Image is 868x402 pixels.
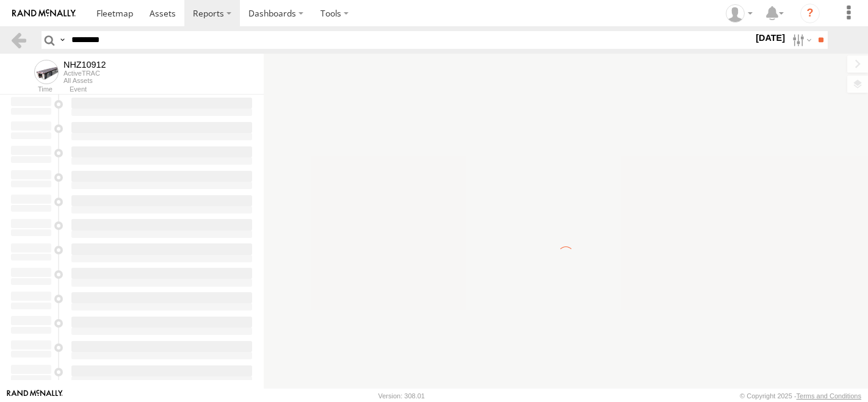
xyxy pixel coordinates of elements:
[740,392,861,400] div: © Copyright 2025 -
[787,31,814,49] label: Search Filter Options
[12,9,76,18] img: rand-logo.svg
[800,4,820,23] i: ?
[378,392,425,400] div: Version: 308.01
[63,60,106,70] div: NHZ10912 - View Asset History
[57,31,67,49] label: Search Query
[70,87,264,93] div: Event
[722,4,757,23] div: Zulema McIntosch
[63,70,106,77] div: ActiveTRAC
[753,31,787,45] label: [DATE]
[7,390,63,402] a: Visit our Website
[10,87,52,93] div: Time
[797,392,861,400] a: Terms and Conditions
[63,77,106,84] div: All Assets
[10,31,27,49] a: Back to previous Page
